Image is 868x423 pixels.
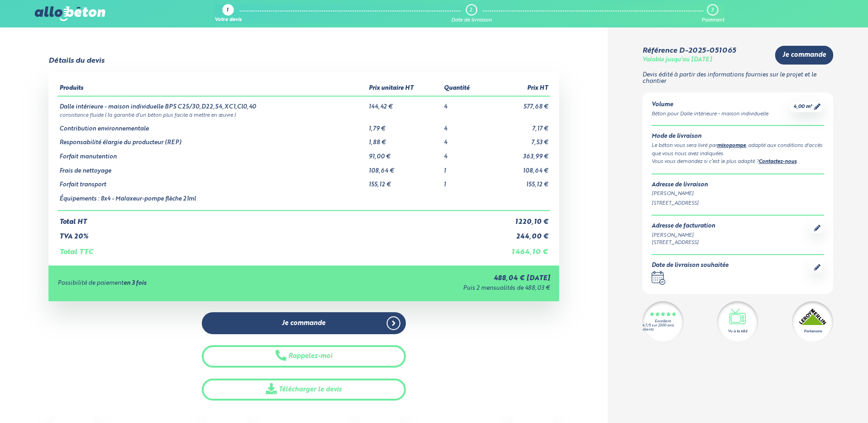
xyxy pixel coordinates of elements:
td: 4 [442,119,487,133]
div: [PERSON_NAME] [652,190,824,198]
td: 1 [442,161,487,175]
div: Le béton vous sera livré par , adapté aux conditions d'accès que vous nous avez indiquées. [652,142,824,158]
td: Frais de nettoyage [58,161,367,175]
td: Total TTC [58,241,487,256]
td: 108,64 € [488,161,550,175]
p: Devis édité à partir des informations fournies sur le projet et le chantier [642,72,833,85]
div: Vous vous demandez si c’est le plus adapté ? . [652,158,824,166]
div: 4.7/5 sur 2300 avis clients [642,324,684,332]
td: Responsabilité élargie du producteur (REP) [58,132,367,146]
a: 2 Date de livraison [451,4,492,23]
span: Je commande [782,51,826,59]
td: 577,68 € [488,96,550,111]
div: Possibilité de paiement [58,280,306,287]
td: 144,42 € [367,96,442,111]
th: Produits [58,81,367,96]
div: Mode de livraison [652,133,824,140]
div: [PERSON_NAME] [652,232,715,239]
a: mixopompe [717,143,746,148]
div: [STREET_ADDRESS] [652,239,715,247]
td: 1 [442,174,487,189]
td: 7,17 € [488,119,550,133]
div: [STREET_ADDRESS] [652,200,824,207]
div: Adresse de facturation [652,223,715,230]
td: 4 [442,132,487,146]
div: Votre devis [215,17,242,23]
td: Équipements : 8x4 - Malaxeur-pompe flèche 21ml [58,189,367,211]
button: Rappelez-moi [202,345,406,368]
th: Prix unitaire HT [367,81,442,96]
img: allobéton [35,6,105,21]
a: Télécharger le devis [202,379,406,401]
div: 488,04 € [DATE] [307,275,550,282]
div: Excellent [655,320,671,324]
td: 1 220,10 € [488,211,550,226]
td: 363,99 € [488,146,550,161]
a: Je commande [775,46,833,65]
span: Je commande [282,320,325,327]
td: 4 [442,146,487,161]
div: Puis 2 mensualités de 488,03 € [307,285,550,292]
div: Référence D-2025-051065 [642,47,736,55]
th: Prix HT [488,81,550,96]
a: 3 Paiement [701,4,724,23]
td: 91,00 € [367,146,442,161]
a: Contactez-nous [759,159,797,164]
td: 1,79 € [367,119,442,133]
div: Béton pour Dalle intérieure - maison individuelle [652,110,768,118]
td: 1 464,10 € [488,241,550,256]
td: 4 [442,96,487,111]
td: 1,88 € [367,132,442,146]
td: Total HT [58,211,487,226]
td: consistance fluide ( la garantie d’un béton plus facile à mettre en œuvre ) [58,111,550,119]
div: Date de livraison souhaitée [652,262,728,269]
div: Valable jusqu'au [DATE] [642,57,712,64]
div: 2 [469,7,472,13]
iframe: Help widget launcher [787,387,858,413]
div: 1 [226,8,228,14]
a: 1 Votre devis [215,4,242,23]
div: Partenaire [804,329,822,334]
div: Détails du devis [49,57,104,65]
div: 3 [711,7,713,13]
td: 155,12 € [367,174,442,189]
div: Vu à la télé [728,329,747,334]
td: Forfait manutention [58,146,367,161]
div: Paiement [701,17,724,23]
td: 108,64 € [367,161,442,175]
td: Forfait transport [58,174,367,189]
div: Adresse de livraison [652,182,824,189]
td: 244,00 € [488,226,550,241]
th: Quantité [442,81,487,96]
div: Date de livraison [451,17,492,23]
strong: en 3 fois [124,280,146,286]
td: 155,12 € [488,174,550,189]
td: Dalle intérieure - maison individuelle BPS C25/30,D22,S4,XC1,Cl0,40 [58,96,367,111]
a: Je commande [202,312,406,335]
td: Contribution environnementale [58,119,367,133]
div: Volume [652,102,768,108]
td: 7,53 € [488,132,550,146]
td: TVA 20% [58,226,487,241]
